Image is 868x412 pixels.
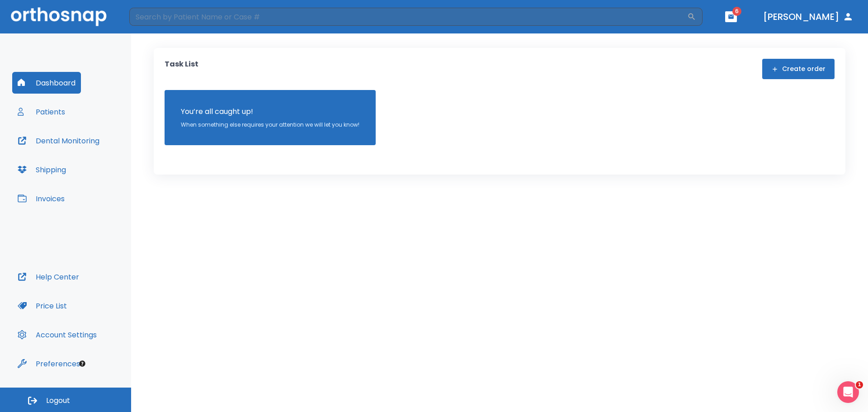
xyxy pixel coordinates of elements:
[12,266,85,288] button: Help Center
[12,188,70,209] button: Invoices
[837,381,859,403] iframe: Intercom live chat
[11,7,107,26] img: Orthosnap
[762,59,835,79] button: Create order
[12,159,71,180] button: Shipping
[12,295,72,317] button: Price List
[78,360,86,368] div: Tooltip anchor
[732,7,741,16] span: 6
[129,8,687,26] input: Search by Patient Name or Case #
[12,101,71,123] button: Patients
[181,121,359,129] p: When something else requires your attention we will let you know!
[856,381,863,388] span: 1
[759,9,857,25] button: [PERSON_NAME]
[12,72,81,94] button: Dashboard
[12,130,105,152] button: Dental Monitoring
[165,59,198,79] p: Task List
[12,353,85,374] button: Preferences
[46,396,70,406] span: Logout
[181,106,359,117] p: You’re all caught up!
[12,324,102,346] button: Account Settings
